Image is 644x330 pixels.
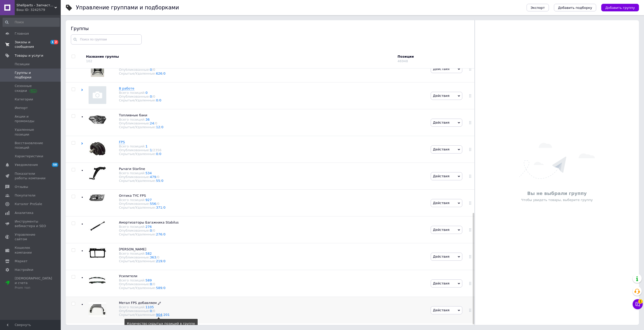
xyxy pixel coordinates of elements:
[152,309,155,313] span: /
[156,152,158,156] a: 0
[15,276,52,290] span: [DEMOGRAPHIC_DATA] и счета
[119,68,165,72] div: Опубликованные:
[89,140,106,158] img: FPS
[558,6,592,10] span: Добавить подборку
[152,148,161,152] span: /
[119,282,165,286] div: Опубликованные:
[153,309,155,313] div: 0
[163,259,165,263] a: 0
[119,221,179,224] span: Амортизаторы Багажника Stabilus
[89,86,106,104] img: В работе
[15,97,33,102] span: Категории
[119,259,165,263] div: Скрытые/Удаленные:
[119,278,165,282] div: Всего позиций:
[89,167,106,180] img: Рычаги Starline
[433,94,449,98] span: Действия
[89,113,106,126] img: Топливные баки
[16,3,54,8] span: Shellparts - Запчасти для вашего автомобиля
[157,255,159,259] div: 0
[163,286,165,290] a: 0
[89,247,106,259] img: Панель Телевизора
[146,278,152,282] a: 589
[433,201,449,205] span: Действия
[119,72,165,75] div: Скрытые/Удаленные:
[150,202,156,206] a: 556
[86,59,92,63] div: 102
[162,313,170,317] span: /
[433,308,449,312] span: Действия
[162,206,165,209] span: /
[150,282,152,286] a: 0
[162,286,165,290] span: /
[15,211,33,215] span: Аналитика
[119,309,170,313] div: Опубликованные:
[156,206,162,209] a: 371
[119,274,137,278] span: Усилители
[15,285,52,290] div: Prom топ
[119,140,125,144] span: FPS
[89,220,106,232] img: Амортизаторы Багажника Stabilus
[150,148,152,152] a: 1
[146,118,150,121] a: 36
[531,6,545,10] span: Экспорт
[52,163,58,167] span: 58
[433,228,449,232] span: Действия
[89,274,106,288] img: Усилители
[119,118,163,121] div: Всего позиций:
[158,98,161,102] span: /
[119,86,134,90] span: В работе
[16,8,61,12] div: Ваш ID: 3242579
[71,34,142,45] input: Поиск по группам
[477,198,636,202] p: Чтобы увидеть товары, выберите группу
[398,59,408,63] div: 46948
[71,25,470,32] div: Группы
[156,72,162,75] a: 626
[15,106,28,110] span: Импорт
[146,144,148,148] a: 1
[15,31,29,36] span: Главная
[150,121,154,125] a: 24
[433,174,449,178] span: Действия
[119,229,179,232] div: Опубликованные:
[398,54,441,59] div: Позиции
[15,202,42,206] span: Каталог ProSale
[163,206,165,209] a: 0
[119,198,165,202] div: Всего позиций:
[127,321,195,326] div: Количество скрытых позиций в группе
[152,282,155,286] span: /
[163,232,165,236] a: 0
[156,255,159,259] span: /
[161,125,163,129] a: 0
[15,71,47,80] span: Группы и подборки
[146,305,154,309] a: 1105
[119,95,161,98] div: Опубликованные:
[15,62,30,67] span: Позиции
[119,179,163,183] div: Скрытые/Удаленные:
[150,68,152,72] a: 0
[119,175,163,179] div: Опубликованные:
[433,67,449,71] span: Действия
[119,247,146,251] span: [PERSON_NAME]
[157,202,159,206] div: 0
[119,98,161,102] div: Скрытые/Удаленные:
[3,18,60,27] input: Поиск
[15,232,47,241] span: Управление сайтом
[159,152,161,156] a: 0
[554,4,596,11] button: Добавить подборку
[15,127,47,137] span: Удаленные позиции
[159,98,161,102] a: 0
[433,281,449,285] span: Действия
[76,5,179,11] h1: Управление группами и подборками
[119,225,179,229] div: Всего позиций:
[153,68,155,72] div: 0
[156,179,160,183] a: 55
[15,40,47,49] span: Заказы и сообщения
[433,255,449,258] span: Действия
[156,125,160,129] a: 12
[119,171,163,175] div: Всего позиций:
[162,259,165,263] span: /
[154,121,157,125] span: /
[160,179,163,183] span: /
[119,301,157,305] span: Метал FPS добавляем
[86,54,394,59] div: Название группы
